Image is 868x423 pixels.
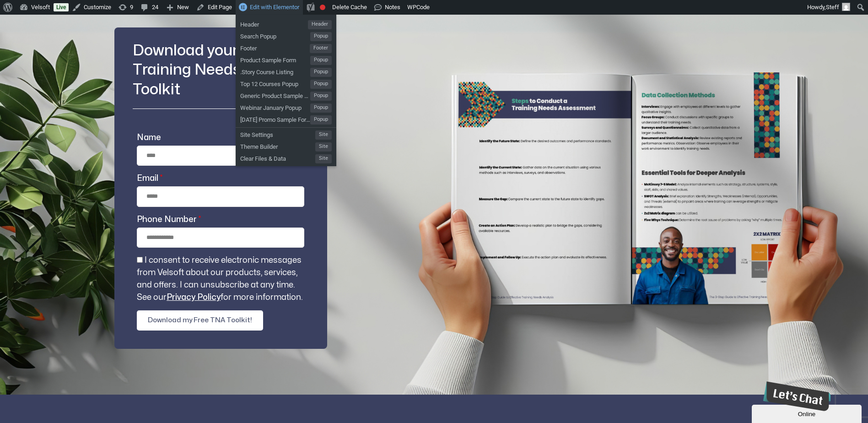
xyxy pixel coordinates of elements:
[137,256,303,301] label: I consent to receive electronic messages from Velsoft about our products, services, and offers. I...
[240,89,310,101] span: Generic Product Sample Form
[310,80,332,89] span: Popup
[236,65,336,77] a: .Story Course ListingPopup
[133,41,309,100] h2: Download your Free Training Needs Analysis Toolkit
[315,130,332,140] span: Site
[236,128,336,140] a: Site SettingsSite
[240,140,315,152] span: Theme Builder
[167,293,221,301] a: Privacy Policy
[240,152,315,163] span: Clear Files & Data
[240,17,308,29] span: Header
[236,53,336,65] a: Product Sample FormPopup
[236,41,336,53] a: FooterFooter
[240,41,310,53] span: Footer
[236,140,336,152] a: Theme BuilderSite
[137,172,162,186] label: Email
[54,3,69,11] a: Live
[240,65,310,77] span: .Story Course Listing
[310,92,332,101] span: Popup
[236,101,336,113] a: Webinar January PopupPopup
[826,4,839,11] span: Steff
[315,154,332,163] span: Site
[137,310,263,331] button: Download my Free TNA Toolkit!
[250,4,299,11] span: Edit with Elementor
[310,68,332,77] span: Popup
[236,29,336,41] a: Search PopupPopup
[137,213,201,228] label: Phone Number
[236,77,336,89] a: Top 12 Courses PopupPopup
[310,32,332,41] span: Popup
[148,315,252,326] span: Download my Free TNA Toolkit!
[310,103,332,113] span: Popup
[752,403,863,423] iframe: chat widget
[310,56,332,65] span: Popup
[236,152,336,163] a: Clear Files & DataSite
[137,131,161,146] label: Name
[4,4,75,33] img: Chat attention grabber
[760,378,830,415] iframe: chat widget
[310,44,332,53] span: Footer
[240,113,310,125] span: [DATE] Promo Sample Form
[236,113,336,125] a: [DATE] Promo Sample FormPopup
[240,128,315,140] span: Site Settings
[240,29,310,41] span: Search Popup
[240,101,310,113] span: Webinar January Popup
[315,142,332,152] span: Site
[240,53,310,65] span: Product Sample Form
[310,115,332,125] span: Popup
[320,5,325,10] div: Focus keyphrase not set
[236,89,336,101] a: Generic Product Sample FormPopup
[240,77,310,89] span: Top 12 Courses Popup
[308,20,332,29] span: Header
[236,17,336,29] a: HeaderHeader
